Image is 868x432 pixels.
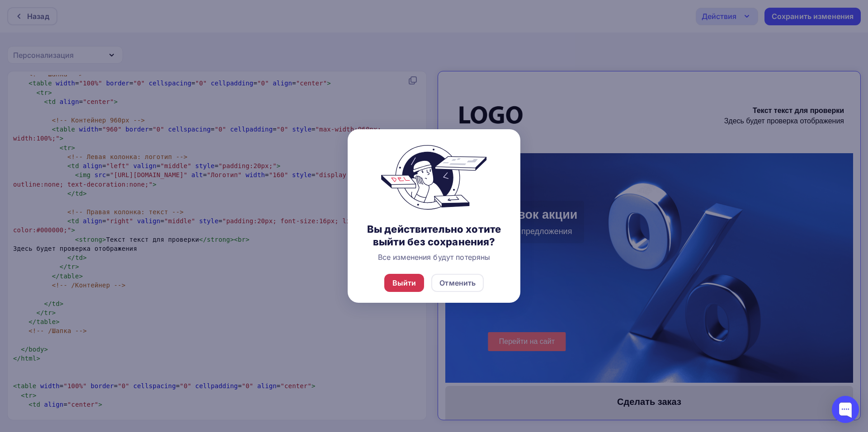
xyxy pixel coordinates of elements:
[307,28,399,36] strong: Текст текст для проверки
[439,277,476,288] div: Отменить
[31,129,132,144] h2: Заголовок акции
[9,9,81,66] img: Логотип
[359,252,509,263] div: Все изменения будут потеряны
[392,277,416,288] div: Выйти
[359,223,509,248] div: Вы действительно хотите выйти без сохранения?
[43,254,120,272] a: Перейти на сайт
[9,316,399,343] div: Сделать заказ
[31,148,132,158] p: Описание предложения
